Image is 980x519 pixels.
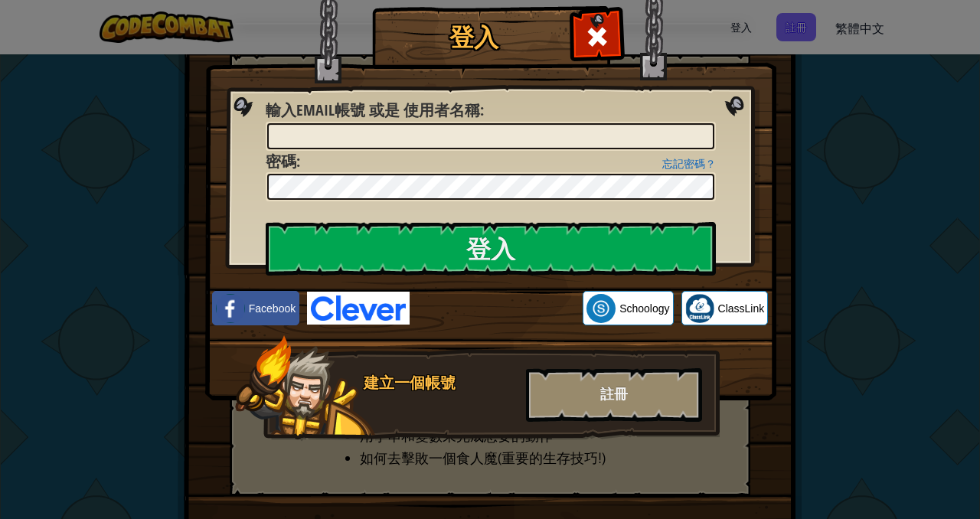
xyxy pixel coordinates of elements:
[526,368,702,422] div: 註冊
[376,24,571,51] h1: 登入
[685,294,714,323] img: classlink-logo-small.png
[364,372,517,394] div: 建立一個帳號
[266,222,716,276] input: 登入
[266,151,300,173] label: :
[662,158,716,170] a: 忘記密碼？
[410,292,583,325] iframe: 「使用 Google 帳戶登入」按鈕
[266,100,484,122] label: :
[307,292,410,325] img: clever-logo-blue.png
[249,301,296,316] span: Facebook
[619,301,669,316] span: Schoology
[266,100,480,120] span: 輸入Email帳號 或是 使用者名稱
[586,294,616,323] img: schoology.png
[216,294,245,323] img: facebook_small.png
[718,301,765,316] span: ClassLink
[266,151,296,171] span: 密碼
